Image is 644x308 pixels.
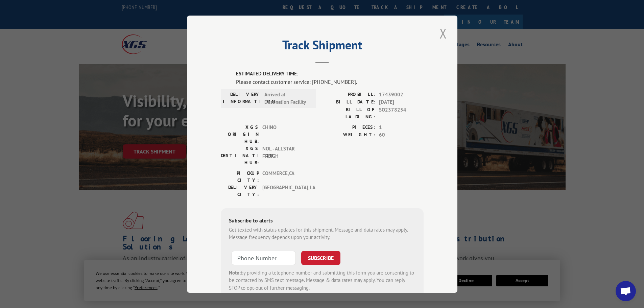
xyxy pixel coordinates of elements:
[379,106,424,120] span: SO2378254
[616,281,636,301] a: Open chat
[221,123,259,145] label: XGS ORIGIN HUB:
[379,91,424,98] span: 17439002
[229,269,415,292] div: by providing a telephone number and submitting this form you are consenting to be contacted by SM...
[223,91,261,106] label: DELIVERY INFORMATION:
[221,169,259,184] label: PICKUP CITY:
[301,251,340,265] button: SUBSCRIBE
[262,145,308,166] span: NOL - ALLSTAR FREIGH
[322,131,376,139] label: WEIGHT:
[322,98,376,106] label: BILL DATE:
[379,131,424,139] span: 60
[322,106,376,120] label: BILL OF LADING:
[229,226,415,241] div: Get texted with status updates for this shipment. Message and data rates may apply. Message frequ...
[379,98,424,106] span: [DATE]
[236,77,424,86] div: Please contact customer service: [PHONE_NUMBER].
[264,91,310,106] span: Arrived at Destination Facility
[437,24,449,43] button: Close modal
[232,251,296,265] input: Phone Number
[322,91,376,98] label: PROBILL:
[379,123,424,131] span: 1
[221,184,259,198] label: DELIVERY CITY:
[229,269,241,276] strong: Note:
[221,40,424,53] h2: Track Shipment
[229,216,415,226] div: Subscribe to alerts
[262,169,308,184] span: COMMERCE , CA
[236,70,424,78] label: ESTIMATED DELIVERY TIME:
[221,145,259,166] label: XGS DESTINATION HUB:
[262,123,308,145] span: CHINO
[322,123,376,131] label: PIECES:
[262,184,308,198] span: [GEOGRAPHIC_DATA] , LA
